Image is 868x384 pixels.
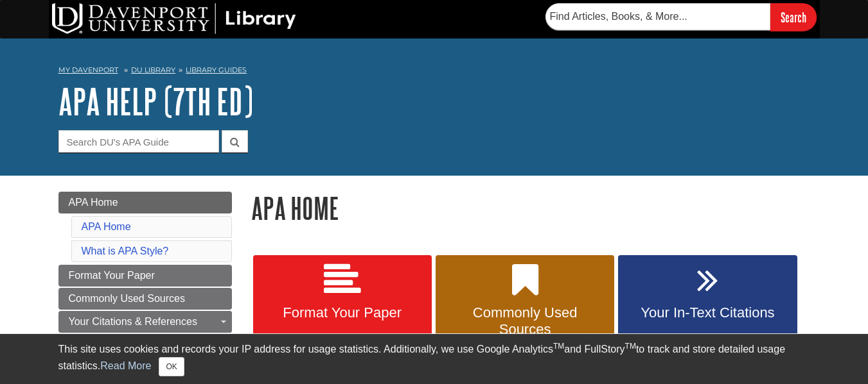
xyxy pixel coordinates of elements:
[58,81,253,121] a: APA Help (7th Ed)
[82,246,169,256] a: What is APA Style?
[445,305,605,338] span: Commonly Used Sources
[69,316,197,327] span: Your Citations & References
[52,3,296,34] img: DU Library
[553,342,564,351] sup: TM
[545,3,817,31] form: Searches DU Library's articles, books, and more
[618,255,797,351] a: Your In-Text Citations
[58,288,232,310] a: Commonly Used Sources
[625,342,636,351] sup: TM
[58,311,232,333] a: Your Citations & References
[436,255,614,351] a: Commonly Used Sources
[82,221,131,232] a: APA Home
[58,130,219,153] input: Search DU's APA Guide
[186,65,247,74] a: Library Guides
[58,65,118,76] a: My Davenport
[100,360,151,371] a: Read More
[251,192,810,224] h1: APA Home
[159,357,184,376] button: Close
[545,3,770,30] input: Find Articles, Books, & More...
[770,3,817,31] input: Search
[58,342,810,376] div: This site uses cookies and records your IP address for usage statistics. Additionally, we use Goo...
[131,65,175,74] a: DU Library
[58,62,810,82] nav: breadcrumb
[69,293,185,304] span: Commonly Used Sources
[58,192,232,213] a: APA Home
[253,255,432,351] a: Format Your Paper
[628,305,787,321] span: Your In-Text Citations
[263,305,422,321] span: Format Your Paper
[69,197,118,208] span: APA Home
[69,270,155,281] span: Format Your Paper
[58,265,232,287] a: Format Your Paper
